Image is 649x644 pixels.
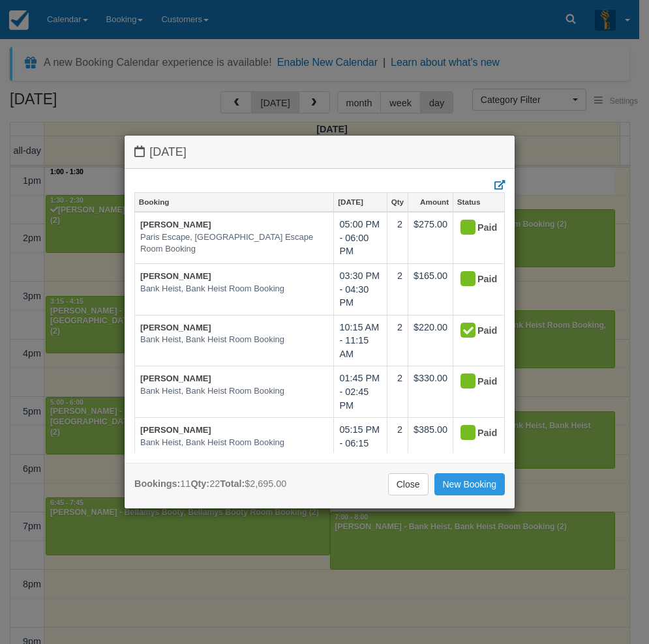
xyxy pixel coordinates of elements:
td: $220.00 [408,315,453,366]
td: 01:45 PM - 02:45 PM [334,366,387,418]
a: Close [388,473,429,495]
td: 2 [387,263,408,315]
td: $275.00 [408,212,453,263]
a: Booking [135,193,333,211]
td: 03:30 PM - 04:30 PM [334,263,387,315]
td: 05:15 PM - 06:15 PM [334,418,387,469]
div: Paid [459,372,488,392]
td: 2 [387,418,408,469]
div: Paid [459,321,488,342]
td: 2 [387,212,408,263]
a: [DATE] [334,193,386,211]
a: Amount [408,193,453,211]
a: New Booking [434,473,506,495]
em: Bank Heist, Bank Heist Room Booking [140,334,328,346]
div: 11 22 $2,695.00 [134,477,286,491]
td: $385.00 [408,418,453,469]
td: 10:15 AM - 11:15 AM [334,315,387,366]
h4: [DATE] [134,145,505,159]
em: Paris Escape, [GEOGRAPHIC_DATA] Escape Room Booking [140,231,328,256]
em: Bank Heist, Bank Heist Room Booking [140,385,328,398]
td: $330.00 [408,366,453,418]
a: Qty [387,193,408,211]
td: 2 [387,315,408,366]
td: 2 [387,366,408,418]
td: 05:00 PM - 06:00 PM [334,212,387,263]
td: $165.00 [408,263,453,315]
strong: Qty: [190,478,209,489]
div: Paid [459,218,488,239]
a: [PERSON_NAME] [140,220,211,229]
a: [PERSON_NAME] [140,425,211,435]
strong: Bookings: [134,478,180,489]
a: [PERSON_NAME] [140,323,211,332]
a: [PERSON_NAME] [140,373,211,383]
a: Status [453,193,504,211]
a: [PERSON_NAME] [140,271,211,281]
em: Bank Heist, Bank Heist Room Booking [140,283,328,295]
div: Paid [459,269,488,290]
strong: Total: [220,478,245,489]
div: Paid [459,423,488,444]
em: Bank Heist, Bank Heist Room Booking [140,437,328,449]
